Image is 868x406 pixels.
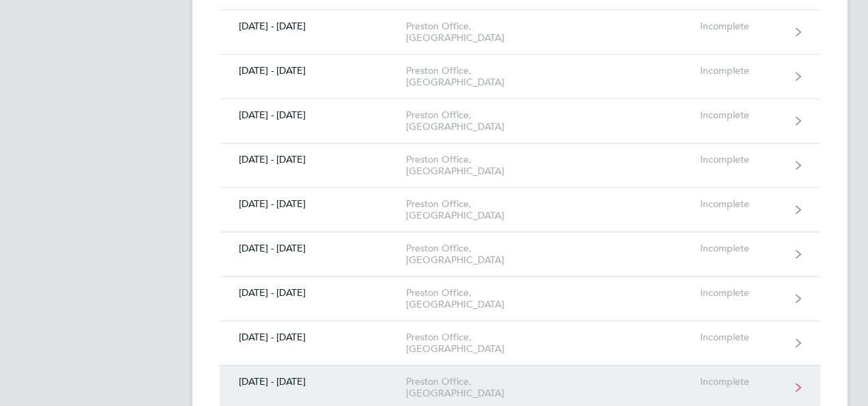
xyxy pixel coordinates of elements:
a: [DATE] - [DATE]Preston Office, [GEOGRAPHIC_DATA]Incomplete [220,10,820,55]
a: [DATE] - [DATE]Preston Office, [GEOGRAPHIC_DATA]Incomplete [220,188,820,232]
div: Preston Office, [GEOGRAPHIC_DATA] [406,109,562,133]
div: [DATE] - [DATE] [220,376,406,388]
div: Preston Office, [GEOGRAPHIC_DATA] [406,243,562,266]
div: Preston Office, [GEOGRAPHIC_DATA] [406,287,562,310]
a: [DATE] - [DATE]Preston Office, [GEOGRAPHIC_DATA]Incomplete [220,55,820,99]
div: Incomplete [700,287,784,299]
div: Preston Office, [GEOGRAPHIC_DATA] [406,376,562,399]
a: [DATE] - [DATE]Preston Office, [GEOGRAPHIC_DATA]Incomplete [220,277,820,321]
div: [DATE] - [DATE] [220,65,406,77]
div: Preston Office, [GEOGRAPHIC_DATA] [406,65,562,88]
div: Incomplete [700,21,784,32]
div: [DATE] - [DATE] [220,109,406,121]
div: Preston Office, [GEOGRAPHIC_DATA] [406,198,562,221]
div: [DATE] - [DATE] [220,287,406,299]
div: [DATE] - [DATE] [220,331,406,343]
div: [DATE] - [DATE] [220,243,406,254]
a: [DATE] - [DATE]Preston Office, [GEOGRAPHIC_DATA]Incomplete [220,99,820,144]
div: Preston Office, [GEOGRAPHIC_DATA] [406,21,562,44]
div: Preston Office, [GEOGRAPHIC_DATA] [406,331,562,355]
div: Preston Office, [GEOGRAPHIC_DATA] [406,154,562,177]
div: Incomplete [700,198,784,210]
div: Incomplete [700,243,784,254]
div: Incomplete [700,154,784,165]
a: [DATE] - [DATE]Preston Office, [GEOGRAPHIC_DATA]Incomplete [220,321,820,366]
a: [DATE] - [DATE]Preston Office, [GEOGRAPHIC_DATA]Incomplete [220,232,820,277]
div: [DATE] - [DATE] [220,154,406,165]
div: [DATE] - [DATE] [220,21,406,32]
div: Incomplete [700,331,784,343]
div: Incomplete [700,65,784,77]
div: [DATE] - [DATE] [220,198,406,210]
a: [DATE] - [DATE]Preston Office, [GEOGRAPHIC_DATA]Incomplete [220,144,820,188]
div: Incomplete [700,109,784,121]
div: Incomplete [700,376,784,388]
